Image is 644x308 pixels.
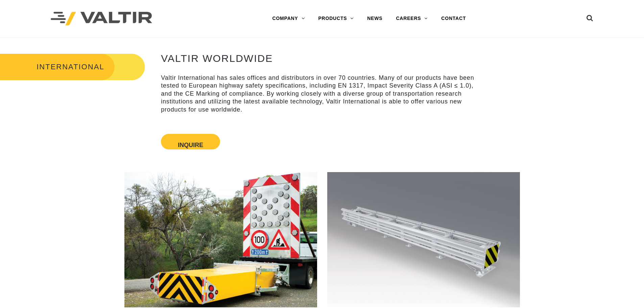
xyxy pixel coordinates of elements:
[389,12,434,25] a: CAREERS
[161,53,483,64] h2: VALTIR WORLDWIDE
[265,12,311,25] a: COMPANY
[161,74,483,114] p: Valtir International has sales offices and distributors in over 70 countries. Many of our product...
[311,12,360,25] a: PRODUCTS
[360,12,389,25] a: NEWS
[51,12,152,26] img: Valtir
[178,142,203,143] button: Inquire
[434,12,473,25] a: CONTACT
